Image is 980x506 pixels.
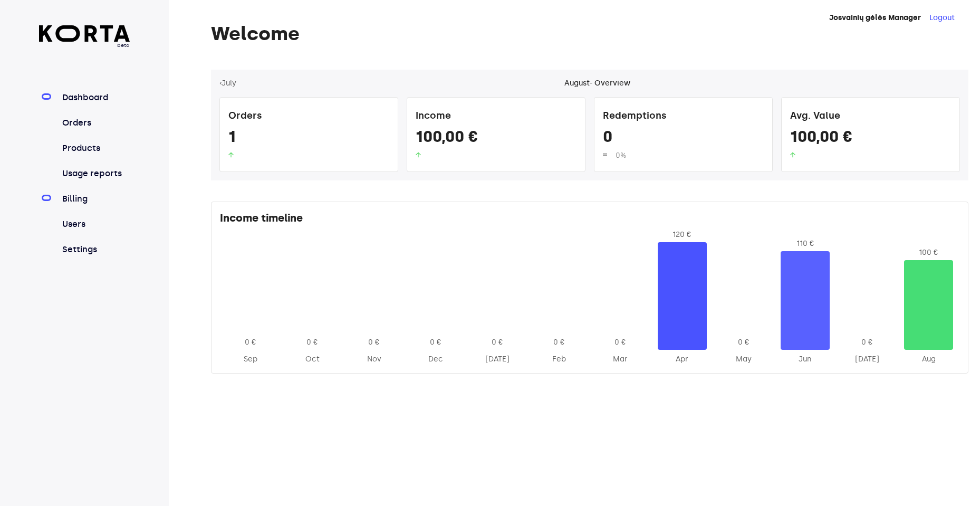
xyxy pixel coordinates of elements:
[288,354,337,365] div: 2024-Oct
[781,354,830,365] div: 2025-Jun
[228,152,234,158] img: up
[416,152,421,158] img: up
[534,354,583,365] div: 2025-Feb
[60,193,130,205] a: Billing
[211,23,968,44] h1: Welcome
[60,117,130,129] a: Orders
[220,211,959,230] div: Income timeline
[60,142,130,155] a: Products
[603,152,607,158] img: up
[616,151,626,160] span: 0%
[416,106,577,127] div: Income
[416,127,577,150] div: 100,00 €
[658,230,707,240] div: 120 €
[60,243,130,256] a: Settings
[226,337,275,348] div: 0 €
[60,167,130,180] a: Usage reports
[534,337,583,348] div: 0 €
[228,106,389,127] div: Orders
[719,337,768,348] div: 0 €
[658,354,707,365] div: 2025-Apr
[829,13,921,22] strong: Josvainių gėlės Manager
[790,127,951,150] div: 100,00 €
[603,106,764,127] div: Redemptions
[411,337,460,348] div: 0 €
[596,337,645,348] div: 0 €
[350,354,399,365] div: 2024-Nov
[790,106,951,127] div: Avg. Value
[473,354,522,365] div: 2025-Jan
[564,78,630,89] div: August - Overview
[350,337,399,348] div: 0 €
[39,42,130,49] span: beta
[790,152,795,158] img: up
[719,354,768,365] div: 2025-May
[842,354,891,365] div: 2025-Jul
[904,247,953,258] div: 100 €
[929,13,955,23] button: Logout
[60,218,130,231] a: Users
[219,78,236,89] button: ‹July
[473,337,522,348] div: 0 €
[904,354,953,365] div: 2025-Aug
[842,337,891,348] div: 0 €
[39,25,130,49] a: beta
[596,354,645,365] div: 2025-Mar
[603,127,764,150] div: 0
[781,238,830,249] div: 110 €
[60,91,130,104] a: Dashboard
[39,25,130,42] img: Korta
[411,354,460,365] div: 2024-Dec
[226,354,275,365] div: 2024-Sep
[228,127,389,150] div: 1
[288,337,337,348] div: 0 €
